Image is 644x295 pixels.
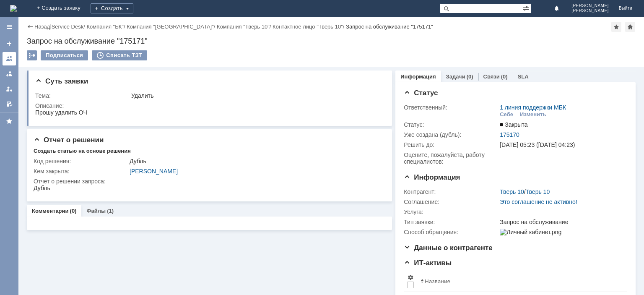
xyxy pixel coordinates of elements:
span: Суть заявки [35,77,88,85]
div: Создать статью на основе решения [34,148,131,154]
div: (0) [467,73,473,80]
div: Тип заявки: [404,219,498,225]
a: Компания "БК" [86,23,123,30]
div: Соглашение: [404,198,498,205]
th: Название [417,271,621,292]
div: Кем закрыта: [34,168,128,175]
span: Информация [404,173,460,181]
div: Контрагент: [404,188,498,195]
div: Название [425,278,450,285]
a: Информация [400,73,436,80]
span: Настройки [407,274,414,281]
a: Назад [34,23,50,30]
a: Контактное лицо "Тверь 10" [273,23,343,30]
div: Код решения: [34,158,128,164]
div: Статус: [404,121,498,128]
div: Oцените, пожалуйста, работу специалистов: [404,151,498,165]
a: [PERSON_NAME] [130,168,178,175]
div: Себе [500,111,513,118]
div: Отчет о решении запроса: [34,178,382,185]
div: Ответственный: [404,104,498,111]
div: (1) [107,208,114,214]
a: Service Desk [52,23,84,30]
div: (0) [70,208,77,214]
div: Тема: [35,92,130,99]
span: Статус [404,89,438,97]
a: Это соглашение не активно! [500,198,577,205]
div: / [500,188,550,195]
div: Способ обращения: [404,229,498,235]
a: Заявки в моей ответственности [3,67,16,81]
span: [PERSON_NAME] [571,8,609,13]
div: Изменить [520,111,546,118]
span: [DATE] 05:23 ([DATE] 04:23) [500,141,575,148]
img: Личный кабинет.png [500,229,561,235]
span: ИТ-активы [404,259,452,267]
span: [PERSON_NAME] [571,3,609,8]
a: SLA [518,73,529,80]
div: Добавить в избранное [611,22,621,32]
div: Уже создана (дубль): [404,131,498,138]
div: | [50,23,51,29]
a: 1 линия поддержки МБК [500,104,566,111]
div: / [52,23,87,30]
a: Перейти на домашнюю страницу [10,5,17,12]
span: Данные о контрагенте [404,244,493,252]
div: Запрос на обслуживание "175171" [346,23,433,30]
a: Создать заявку [3,37,16,50]
a: Связи [483,73,500,80]
a: Тверь 10 [526,188,550,195]
div: Услуга: [404,209,498,215]
div: Удалить [131,92,380,99]
a: Заявки на командах [3,52,16,65]
a: Комментарии [32,208,69,214]
div: Запрос на обслуживание "175171" [27,37,636,45]
a: Задачи [446,73,465,80]
div: Сделать домашней страницей [625,22,635,32]
div: Описание: [35,102,382,109]
div: Запрос на обслуживание [500,219,623,225]
div: (0) [501,73,508,80]
a: Компания "[GEOGRAPHIC_DATA]" [127,23,214,30]
div: / [273,23,346,30]
span: Отчет о решении [34,136,104,144]
span: Закрыта [500,121,527,128]
a: Мои согласования [3,97,16,111]
span: Расширенный поиск [522,4,531,12]
img: logo [10,5,17,12]
a: Компания "Тверь 10" [217,23,270,30]
div: Создать [91,3,133,13]
a: Мои заявки [3,82,16,96]
a: Тверь 10 [500,188,524,195]
a: 175170 [500,131,519,138]
div: Работа с массовостью [27,50,37,60]
div: / [217,23,273,30]
div: Решить до: [404,141,498,148]
div: / [127,23,217,30]
a: Файлы [86,208,106,214]
div: Дубль [130,158,380,164]
div: / [86,23,127,30]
